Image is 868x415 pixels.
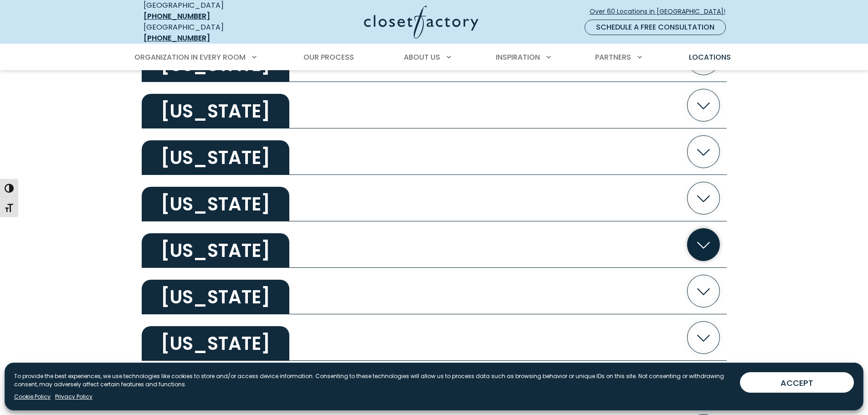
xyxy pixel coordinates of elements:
[142,94,289,128] h2: [US_STATE]
[303,52,354,62] span: Our Process
[144,22,276,44] div: [GEOGRAPHIC_DATA]
[128,45,740,70] nav: Primary Menu
[14,372,733,389] p: To provide the best experiences, we use technologies like cookies to store and/or access device i...
[134,52,246,62] span: Organization in Every Room
[142,221,727,268] button: [US_STATE]
[55,393,92,401] a: Privacy Policy
[142,233,289,268] h2: [US_STATE]
[585,20,726,35] a: Schedule a Free Consultation
[144,11,210,21] a: [PHONE_NUMBER]
[590,7,733,16] span: Over 60 Locations in [GEOGRAPHIC_DATA]!
[142,187,289,221] h2: [US_STATE]
[142,314,727,361] button: [US_STATE]
[689,52,731,62] span: Locations
[14,393,51,401] a: Cookie Policy
[144,33,210,43] a: [PHONE_NUMBER]
[142,175,727,221] button: [US_STATE]
[740,372,854,393] button: ACCEPT
[142,326,289,361] h2: [US_STATE]
[589,4,733,20] a: Over 60 Locations in [GEOGRAPHIC_DATA]!
[364,5,478,39] img: Closet Factory Logo
[142,140,289,175] h2: [US_STATE]
[142,82,727,128] button: [US_STATE]
[142,128,727,175] button: [US_STATE]
[496,52,540,62] span: Inspiration
[142,361,727,407] button: [US_STATE]
[595,52,631,62] span: Partners
[404,52,440,62] span: About Us
[142,268,727,314] button: [US_STATE]
[142,280,289,314] h2: [US_STATE]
